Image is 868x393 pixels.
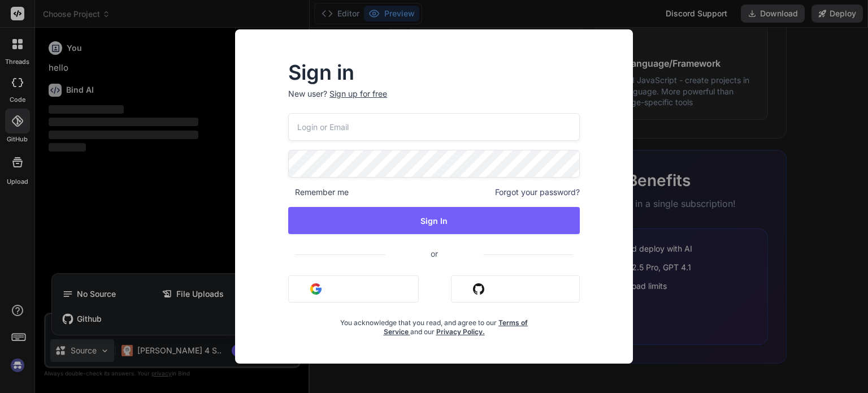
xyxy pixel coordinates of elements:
[385,240,483,267] span: or
[288,207,580,234] button: Sign In
[310,283,322,295] img: google
[329,88,387,100] div: Sign up for free
[288,275,419,303] button: Sign in with Google
[288,113,580,141] input: Login or Email
[473,283,484,295] img: github
[436,327,485,336] a: Privacy Policy.
[288,63,580,81] h2: Sign in
[337,312,531,336] div: You acknowledge that you read, and agree to our and our
[384,318,528,336] a: Terms of Service
[288,187,349,198] span: Remember me
[288,88,580,113] p: New user?
[451,275,580,303] button: Sign in with Github
[495,187,580,198] span: Forgot your password?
